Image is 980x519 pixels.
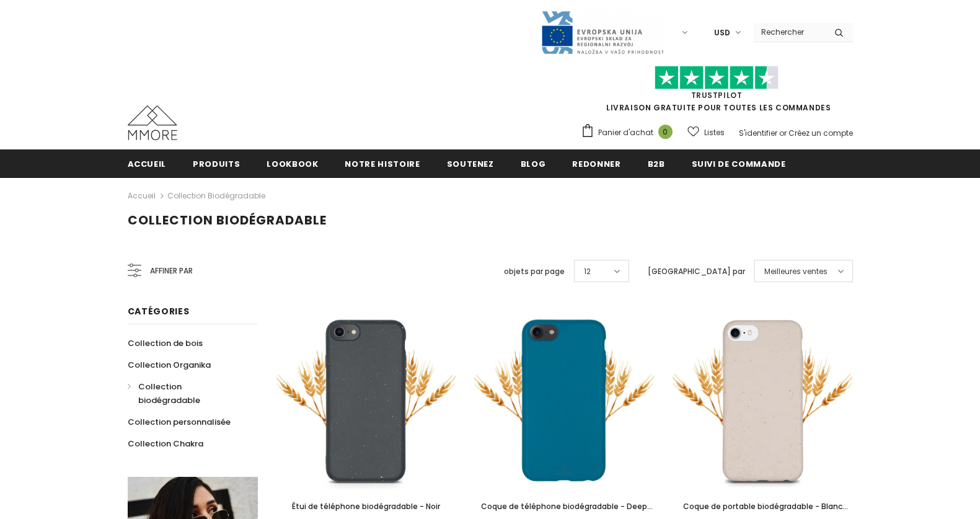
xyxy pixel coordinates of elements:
[581,71,853,113] span: LIVRAISON GRATUITE POUR TOUTES LES COMMANDES
[276,500,456,513] a: Étui de téléphone biodégradable - Noir
[128,411,231,433] a: Collection personnalisée
[128,359,211,371] span: Collection Organika
[267,149,318,177] a: Lookbook
[128,416,231,428] span: Collection personnalisée
[193,158,240,170] span: Produits
[764,265,828,278] span: Meilleures ventes
[692,149,786,177] a: Suivi de commande
[739,128,777,138] a: S'identifier
[779,128,787,138] span: or
[541,27,664,37] a: Javni Razpis
[687,122,725,143] a: Listes
[447,158,494,170] span: soutenez
[658,125,673,139] span: 0
[128,438,203,450] span: Collection Chakra
[673,500,852,513] a: Coque de portable biodégradable - Blanc naturel
[474,500,654,513] a: Coque de téléphone biodégradable - Deep Sea Blue
[138,381,200,406] span: Collection biodégradable
[345,149,420,177] a: Notre histoire
[447,149,494,177] a: soutenez
[128,105,177,140] img: Cas MMORE
[691,90,743,100] a: TrustPilot
[648,265,745,278] label: [GEOGRAPHIC_DATA] par
[584,265,591,278] span: 12
[581,123,679,142] a: Panier d'achat 0
[128,158,167,170] span: Accueil
[128,189,156,203] a: Accueil
[521,149,546,177] a: Blog
[704,126,725,139] span: Listes
[541,10,664,55] img: Javni Razpis
[267,158,318,170] span: Lookbook
[128,332,203,354] a: Collection de bois
[648,149,665,177] a: B2B
[572,149,620,177] a: Redonner
[193,149,240,177] a: Produits
[648,158,665,170] span: B2B
[128,149,167,177] a: Accueil
[128,433,203,455] a: Collection Chakra
[150,264,193,278] span: Affiner par
[128,211,327,229] span: Collection biodégradable
[598,126,653,139] span: Panier d'achat
[128,354,211,376] a: Collection Organika
[128,305,190,317] span: Catégories
[692,158,786,170] span: Suivi de commande
[345,158,420,170] span: Notre histoire
[167,190,265,201] a: Collection biodégradable
[714,27,730,39] span: USD
[128,337,203,349] span: Collection de bois
[128,376,244,411] a: Collection biodégradable
[292,501,440,512] span: Étui de téléphone biodégradable - Noir
[754,23,825,41] input: Search Site
[788,128,853,138] a: Créez un compte
[504,265,565,278] label: objets par page
[655,66,779,90] img: Faites confiance aux étoiles pilotes
[521,158,546,170] span: Blog
[572,158,620,170] span: Redonner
